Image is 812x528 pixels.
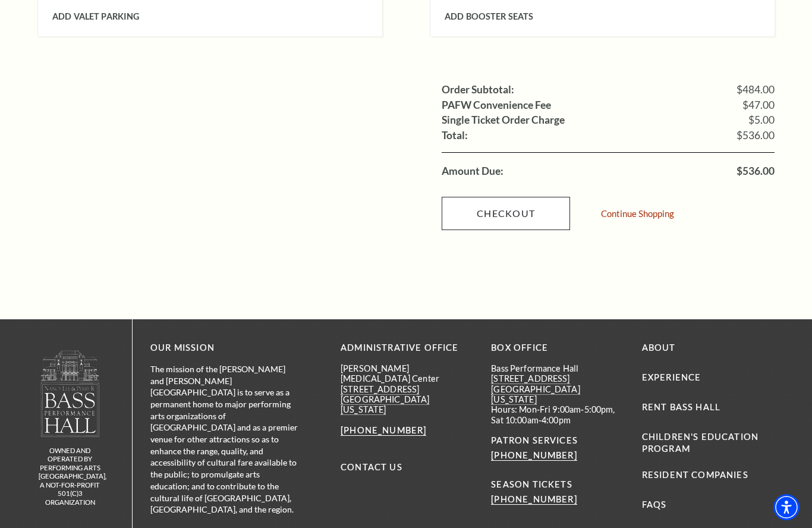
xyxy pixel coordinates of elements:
[445,11,533,21] span: Add Booster Seats
[442,166,503,177] label: Amount Due:
[40,350,100,437] img: owned and operated by Performing Arts Fort Worth, A NOT-FOR-PROFIT 501(C)3 ORGANIZATION
[642,372,701,382] a: Experience
[442,130,468,141] label: Total:
[39,447,101,507] p: owned and operated by Performing Arts [GEOGRAPHIC_DATA], A NOT-FOR-PROFIT 501(C)3 ORGANIZATION
[341,363,473,384] p: [PERSON_NAME][MEDICAL_DATA] Center
[150,363,299,516] p: The mission of the [PERSON_NAME] and [PERSON_NAME][GEOGRAPHIC_DATA] is to serve as a permanent ho...
[642,432,759,454] a: Children's Education Program
[642,470,748,480] a: Resident Companies
[491,433,624,463] p: PATRON SERVICES
[642,402,720,412] a: Rent Bass Hall
[150,341,299,356] p: OUR MISSION
[491,363,624,373] p: Bass Performance Hall
[491,341,624,356] p: BOX OFFICE
[341,462,402,472] a: Contact Us
[491,463,624,508] p: SEASON TICKETS
[737,130,775,141] span: $536.00
[742,100,775,111] span: $47.00
[442,84,514,95] label: Order Subtotal:
[642,499,667,510] a: FAQs
[642,342,676,353] a: About
[601,209,674,218] a: Continue Shopping
[341,341,473,356] p: Administrative Office
[737,84,775,95] span: $484.00
[442,100,551,111] label: PAFW Convenience Fee
[442,115,565,125] label: Single Ticket Order Charge
[748,115,775,125] span: $5.00
[737,166,775,177] span: $536.00
[442,197,570,230] a: Checkout
[491,404,624,425] p: Hours: Mon-Fri 9:00am-5:00pm, Sat 10:00am-4:00pm
[773,494,800,520] div: Accessibility Menu
[52,11,139,21] span: Add Valet Parking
